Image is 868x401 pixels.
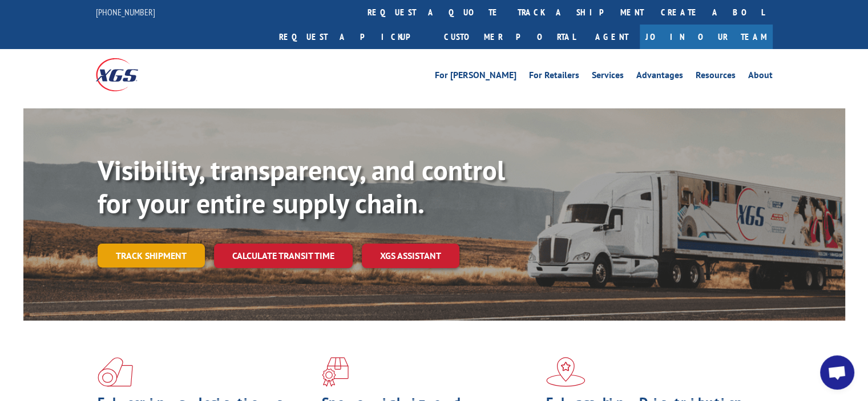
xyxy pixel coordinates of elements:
[322,357,349,387] img: xgs-icon-focused-on-flooring-red
[696,71,736,83] a: Resources
[98,244,205,268] a: Track shipment
[584,25,640,49] a: Agent
[636,71,683,83] a: Advantages
[98,357,133,387] img: xgs-icon-total-supply-chain-intelligence-red
[214,244,353,268] a: Calculate transit time
[546,357,586,387] img: xgs-icon-flagship-distribution-model-red
[435,71,516,83] a: For [PERSON_NAME]
[592,71,624,83] a: Services
[529,71,579,83] a: For Retailers
[96,6,155,18] a: [PHONE_NUMBER]
[271,25,435,49] a: Request a pickup
[362,244,459,268] a: XGS ASSISTANT
[640,25,773,49] a: Join Our Team
[435,25,584,49] a: Customer Portal
[748,71,773,83] a: About
[98,152,505,221] b: Visibility, transparency, and control for your entire supply chain.
[820,355,854,390] a: Open chat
